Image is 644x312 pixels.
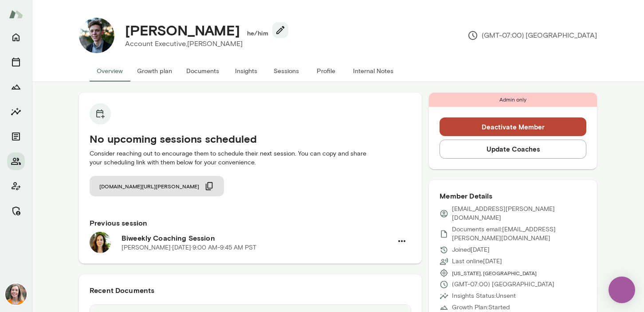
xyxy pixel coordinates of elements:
button: Insights [7,103,25,121]
button: Home [7,28,25,46]
p: Account Executive, [PERSON_NAME] [125,39,281,49]
p: Documents email: [EMAIL_ADDRESS][PERSON_NAME][DOMAIN_NAME] [452,225,586,243]
p: (GMT-07:00) [GEOGRAPHIC_DATA] [452,280,554,289]
button: Growth plan [130,60,179,82]
div: Admin only [429,93,597,107]
h6: Previous session [90,218,411,228]
p: Insights Status: Unsent [452,292,516,300]
button: Documents [179,60,226,82]
p: Last online [DATE] [452,257,502,266]
h6: Recent Documents [90,285,411,296]
button: Internal Notes [346,60,401,82]
img: Mento [9,6,23,23]
button: Client app [7,177,25,195]
h6: Biweekly Coaching Session [122,233,393,243]
button: [DOMAIN_NAME][URL][PERSON_NAME] [90,176,224,196]
p: [PERSON_NAME] · [DATE] · 9:00 AM-9:45 AM PST [122,243,256,252]
h5: No upcoming sessions scheduled [90,132,411,146]
button: Deactivate Member [440,117,586,136]
button: Sessions [7,53,25,71]
h6: Member Details [440,191,586,201]
p: Consider reaching out to encourage them to schedule their next session. You can copy and share yo... [90,149,411,167]
button: Update Coaches [440,140,586,158]
button: Overview [90,60,130,82]
img: Carrie Kelly [5,284,27,305]
p: Joined [DATE] [452,246,490,254]
button: Insights [226,60,266,82]
img: Mason Diaz [79,18,114,53]
p: Growth Plan: Started [452,303,510,312]
button: Documents [7,128,25,145]
span: [DOMAIN_NAME][URL][PERSON_NAME] [99,183,199,190]
p: [EMAIL_ADDRESS][PERSON_NAME][DOMAIN_NAME] [452,205,586,222]
h6: he/him [247,29,269,38]
button: Members [7,152,25,170]
button: Profile [306,60,346,82]
p: (GMT-07:00) [GEOGRAPHIC_DATA] [467,30,597,41]
h4: [PERSON_NAME] [125,22,240,39]
span: [US_STATE], [GEOGRAPHIC_DATA] [452,269,537,277]
button: Sessions [266,60,306,82]
button: Manage [7,202,25,220]
button: Growth Plan [7,78,25,96]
